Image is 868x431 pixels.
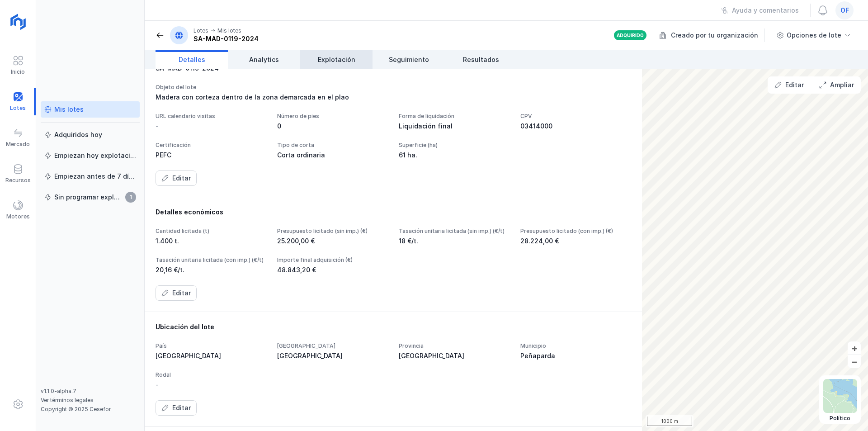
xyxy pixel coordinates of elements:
div: Mis lotes [217,27,241,34]
span: Resultados [463,55,499,64]
div: PEFC [156,151,266,160]
div: Opciones de lote [787,31,841,40]
a: Resultados [445,50,517,69]
a: Empiezan hoy explotación [41,147,140,164]
div: Número de pies [277,113,388,120]
div: Creado por tu organización [659,28,766,42]
div: Ampliar [830,81,854,90]
div: Empiezan hoy explotación [54,151,136,160]
img: logoRight.svg [7,10,29,33]
div: [GEOGRAPHIC_DATA] [277,342,388,350]
div: Adquiridos hoy [54,130,102,139]
div: País [156,342,266,350]
div: Ayuda y comentarios [732,6,799,15]
div: Empiezan antes de 7 días [54,172,136,181]
div: 25.200,00 € [277,237,388,246]
div: Mercado [6,141,30,148]
div: Inicio [11,68,25,76]
span: Analytics [249,55,279,64]
div: Tasación unitaria licitada (con imp.) (€/t) [156,256,266,264]
span: Explotación [318,55,355,64]
button: Editar [769,77,810,93]
div: Peñaparda [520,351,631,360]
a: Empiezan antes de 7 días [41,168,140,185]
span: of [840,6,849,15]
div: Tipo de corta [277,142,388,149]
div: Provincia [399,342,509,350]
div: Lotes [193,27,208,34]
div: Madera con corteza dentro de la zona demarcada en el plao [156,93,631,102]
div: Forma de liquidación [399,113,509,120]
div: Detalles económicos [156,208,631,217]
img: political.webp [823,379,857,413]
span: Seguimiento [389,55,429,64]
div: Superficie (ha) [399,142,509,149]
a: Explotación [300,50,373,69]
div: 61 ha. [399,151,509,160]
div: Ubicación del lote [156,322,631,332]
div: 28.224,00 € [520,237,631,246]
div: - [156,380,159,389]
div: Objeto del lote [156,84,631,91]
div: Municipio [520,342,631,350]
div: [GEOGRAPHIC_DATA] [399,351,509,360]
div: - [156,122,159,131]
div: Presupuesto licitado (con imp.) (€) [520,227,631,235]
a: Seguimiento [373,50,445,69]
div: Presupuesto licitado (sin imp.) (€) [277,227,388,235]
div: Adquirido [617,32,644,38]
div: Copyright © 2025 Cesefor [41,406,140,413]
div: Editar [172,403,191,412]
div: 1.400 t. [156,237,266,246]
div: Cantidad licitada (t) [156,227,266,235]
a: Detalles [156,50,228,69]
a: Ver términos legales [41,397,94,403]
a: Sin programar explotación1 [41,189,140,205]
div: v1.1.0-alpha.7 [41,388,140,395]
div: [GEOGRAPHIC_DATA] [156,351,266,360]
span: 1 [125,192,136,203]
button: Editar [156,285,197,301]
div: 18 €/t. [399,237,509,246]
div: Importe final adquisición (€) [277,256,388,264]
button: Editar [156,171,197,186]
div: Recursos [5,177,31,184]
a: Analytics [228,50,300,69]
div: Corta ordinaria [277,151,388,160]
div: Sin programar explotación [54,193,123,202]
div: Liquidación final [399,122,509,131]
div: Tasación unitaria licitada (sin imp.) (€/t) [399,227,509,235]
button: Ampliar [813,77,860,93]
div: [GEOGRAPHIC_DATA] [277,351,388,360]
div: 0 [277,122,388,131]
div: 20,16 €/t. [156,265,266,275]
span: Detalles [179,55,205,64]
button: Editar [156,400,197,416]
div: Mis lotes [54,105,84,114]
div: SA-MAD-0119-2024 [193,34,259,43]
div: 03414000 [520,122,631,131]
div: Motores [6,213,30,220]
button: Ayuda y comentarios [715,3,805,18]
div: Editar [172,174,191,183]
a: Adquiridos hoy [41,127,140,143]
div: Editar [172,289,191,298]
div: URL calendario visitas [156,113,266,120]
div: Político [823,415,857,422]
div: Rodal [156,371,266,379]
div: CPV [520,113,631,120]
div: 48.843,20 € [277,265,388,275]
div: Editar [785,81,804,90]
button: – [848,355,861,368]
div: Certificación [156,142,266,149]
button: + [848,341,861,355]
a: Mis lotes [41,101,140,118]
